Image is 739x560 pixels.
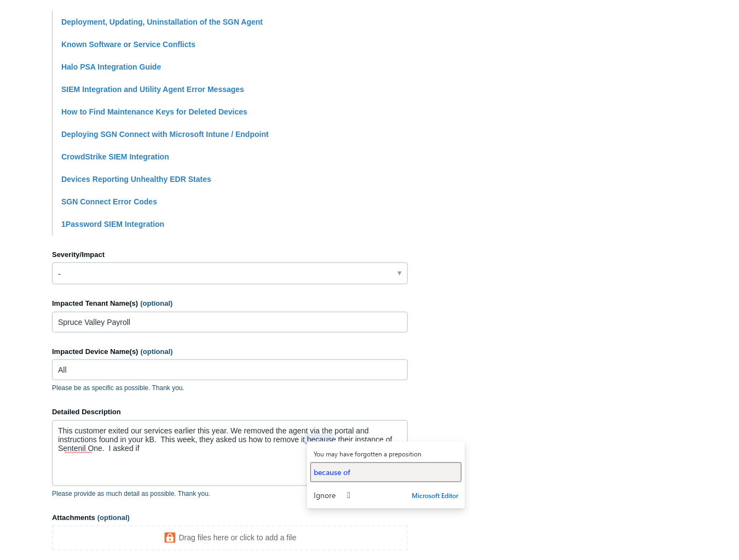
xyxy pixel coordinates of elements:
a: Deploying SGN Connect with Microsoft Intune / Endpoint [61,130,269,139]
label: Impacted Tenant Name(s) [52,298,408,309]
a: SGN Connect Error Codes [61,197,157,206]
a: 1Password SIEM Integration [61,220,164,228]
a: - [52,262,408,284]
a: CrowdStrike SIEM Integration [61,152,169,161]
span: (optional) [140,299,172,307]
a: Known Software or Service Conflicts [61,40,195,49]
a: Deployment, Updating, Uninstallation of the SGN Agent [61,18,263,26]
p: Please be as specific as possible. Thank you. [52,383,408,393]
label: Detailed Description [52,407,408,418]
span: (optional) [97,513,130,522]
a: Halo PSA Integration Guide [61,62,161,71]
label: Attachments [52,512,408,523]
label: Impacted Device Name(s) [52,346,408,357]
a: Devices Reporting Unhealthy EDR States [61,175,211,184]
p: Please provide as much detail as possible. Thank you. [52,489,408,499]
a: SIEM Integration and Utility Agent Error Messages [61,85,244,94]
a: How to Find Maintenance Keys for Deleted Devices [61,107,247,116]
label: Severity/Impact [52,249,408,260]
span: (optional) [141,347,173,356]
